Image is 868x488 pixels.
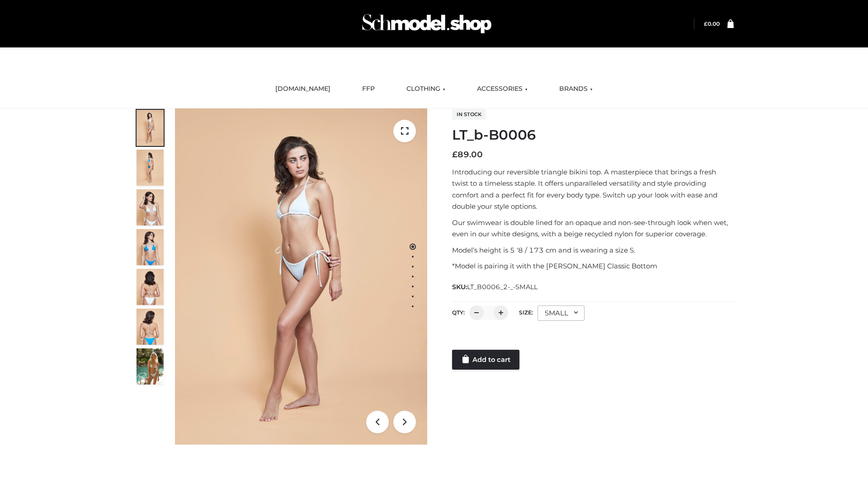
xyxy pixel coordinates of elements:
[467,283,538,291] span: LT_B0006_2-_-SMALL
[137,110,164,146] img: ArielClassicBikiniTop_CloudNine_AzureSky_OW114ECO_1-scaled.jpg
[552,79,599,99] a: BRANDS
[519,309,533,316] label: Size:
[137,269,164,305] img: ArielClassicBikiniTop_CloudNine_AzureSky_OW114ECO_7-scaled.jpg
[355,79,382,99] a: FFP
[359,6,495,42] img: Schmodel Admin 964
[704,20,720,27] a: £0.00
[704,20,708,27] span: £
[452,282,538,292] span: SKU:
[452,127,734,143] h1: LT_b-B0006
[452,244,734,256] p: Model’s height is 5 ‘8 / 173 cm and is wearing a size S.
[452,166,734,212] p: Introducing our reversible triangle bikini top. A masterpiece that brings a fresh twist to a time...
[470,79,534,99] a: ACCESSORIES
[137,189,164,225] img: ArielClassicBikiniTop_CloudNine_AzureSky_OW114ECO_3-scaled.jpg
[538,305,585,321] div: SMALL
[175,108,427,445] img: ArielClassicBikiniTop_CloudNine_AzureSky_OW114ECO_1
[452,109,486,120] span: In stock
[452,309,465,316] label: QTY:
[137,229,164,265] img: ArielClassicBikiniTop_CloudNine_AzureSky_OW114ECO_4-scaled.jpg
[137,309,164,345] img: ArielClassicBikiniTop_CloudNine_AzureSky_OW114ECO_8-scaled.jpg
[400,79,452,99] a: CLOTHING
[452,150,483,160] bdi: 89.00
[137,150,164,186] img: ArielClassicBikiniTop_CloudNine_AzureSky_OW114ECO_2-scaled.jpg
[452,260,734,272] p: *Model is pairing it with the [PERSON_NAME] Classic Bottom
[137,348,164,385] img: Arieltop_CloudNine_AzureSky2.jpg
[452,150,458,160] span: £
[704,20,720,27] bdi: 0.00
[452,350,519,370] a: Add to cart
[269,79,337,99] a: [DOMAIN_NAME]
[452,217,734,240] p: Our swimwear is double lined for an opaque and non-see-through look when wet, even in our white d...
